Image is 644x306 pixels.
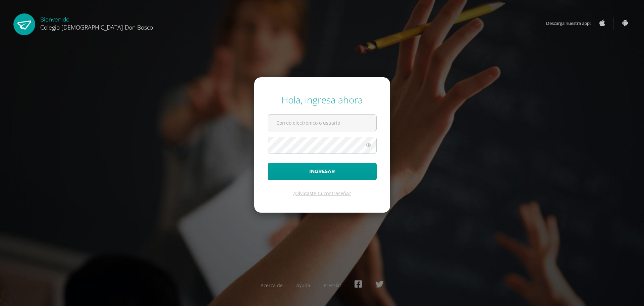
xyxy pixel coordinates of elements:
button: Ingresar [268,163,377,180]
a: ¿Olvidaste tu contraseña? [293,190,351,196]
span: Colegio [DEMOGRAPHIC_DATA] Don Bosco [40,23,153,31]
input: Correo electrónico o usuario [268,115,376,131]
a: Presskit [324,282,341,289]
div: Bienvenido, [40,13,153,31]
a: Ayuda [296,282,310,289]
a: Acerca de [261,282,283,289]
span: Descarga nuestra app: [546,17,597,30]
div: Hola, ingresa ahora [268,93,377,106]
